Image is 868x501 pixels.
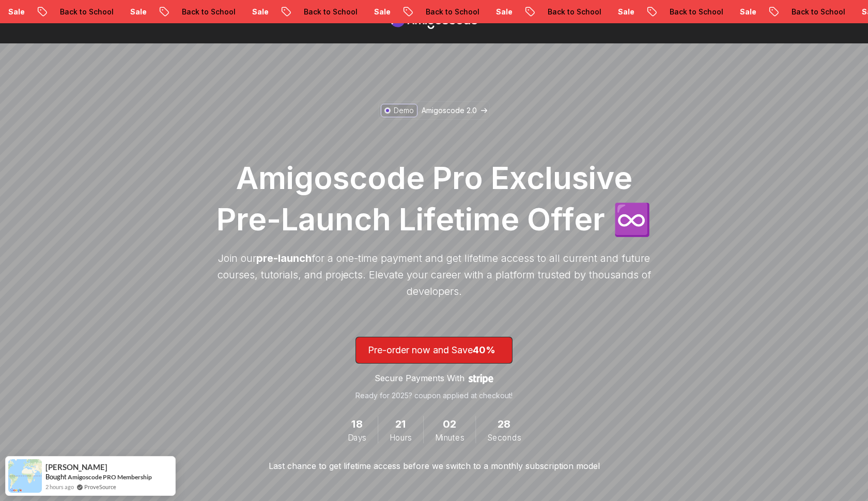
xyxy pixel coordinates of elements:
[288,7,358,17] p: Back to School
[375,372,464,384] p: Secure Payments With
[422,105,477,116] p: Amigoscode 2.0
[347,432,366,443] span: Days
[395,416,406,432] span: 21 Hours
[487,432,521,443] span: Seconds
[532,7,602,17] p: Back to School
[368,343,500,357] p: Pre-order now and Save
[724,7,757,17] p: Sale
[68,473,152,481] a: Amigoscode PRO Membership
[435,432,464,443] span: Minutes
[236,7,269,17] p: Sale
[45,463,107,472] span: [PERSON_NAME]
[602,7,635,17] p: Sale
[212,250,656,300] p: Join our for a one-time payment and get lifetime access to all current and future courses, tutori...
[84,482,116,491] a: ProveSource
[45,473,67,481] span: Bought
[654,7,724,17] p: Back to School
[390,432,412,443] span: Hours
[166,7,236,17] p: Back to School
[480,7,513,17] p: Sale
[256,252,312,264] span: pre-launch
[351,416,362,432] span: 18 Days
[355,337,513,401] a: lifetime-access
[473,345,495,355] span: 40%
[45,482,74,491] span: 2 hours ago
[358,7,391,17] p: Sale
[269,460,600,472] p: Last chance to get lifetime access before we switch to a monthly subscription model
[44,7,114,17] p: Back to School
[443,416,456,432] span: 2 Minutes
[212,157,656,240] h1: Amigoscode Pro Exclusive Pre-Launch Lifetime Offer ♾️
[355,390,513,401] p: Ready for 2025? coupon applied at checkout!
[394,105,414,116] p: Demo
[8,459,42,493] img: provesource social proof notification image
[776,7,846,17] p: Back to School
[378,101,490,120] a: DemoAmigoscode 2.0
[114,7,147,17] p: Sale
[498,416,510,432] span: 28 Seconds
[410,7,480,17] p: Back to School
